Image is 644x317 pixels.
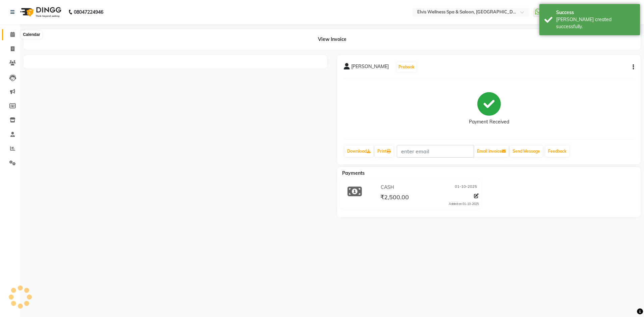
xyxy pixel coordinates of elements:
[397,62,416,72] button: Prebook
[351,63,389,72] span: [PERSON_NAME]
[344,146,373,157] a: Download
[375,146,393,157] a: Print
[397,145,474,158] input: enter email
[556,9,635,16] div: Success
[342,170,365,176] span: Payments
[474,146,508,157] button: Email Invoice
[469,118,509,125] div: Payment Received
[17,3,63,21] img: logo
[545,146,569,157] a: Feedback
[380,193,409,203] span: ₹2,500.00
[455,184,477,191] span: 01-10-2025
[449,202,479,206] div: Added on 01-10-2025
[510,146,543,157] button: Send Message
[381,184,394,191] span: CASH
[23,29,641,50] div: View Invoice
[74,3,103,21] b: 08047224946
[556,16,635,30] div: Bill created successfully.
[21,31,42,39] div: Calendar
